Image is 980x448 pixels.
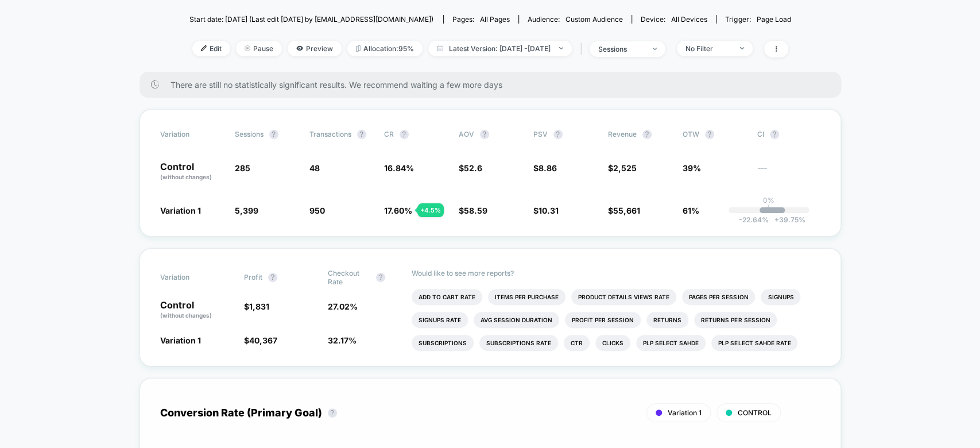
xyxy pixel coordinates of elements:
[347,41,423,56] span: Allocation: 95%
[632,15,716,24] span: Device:
[595,335,630,351] li: Clicks
[464,206,487,215] span: 58.59
[328,269,370,286] span: Checkout Rate
[761,289,800,305] li: Signups
[400,130,409,139] button: ?
[738,408,772,417] span: CONTROL
[571,289,676,305] li: Product Details Views Rate
[412,289,482,305] li: Add To Cart Rate
[565,15,623,24] span: Custom Audience
[533,163,557,173] span: $
[244,335,277,345] span: $
[479,335,558,351] li: Subscriptions Rate
[578,41,590,57] span: |
[553,130,563,139] button: ?
[474,312,559,328] li: Avg Session Duration
[757,130,820,139] span: CI
[160,269,223,286] span: Variation
[357,130,366,139] button: ?
[464,163,482,173] span: 52.6
[653,48,657,50] img: end
[763,196,774,204] p: 0%
[192,41,230,56] span: Edit
[770,130,779,139] button: ?
[269,130,278,139] button: ?
[412,269,820,277] p: Would like to see more reports?
[565,312,641,328] li: Profit Per Session
[160,206,201,215] span: Variation 1
[608,206,640,215] span: $
[160,312,212,319] span: (without changes)
[608,163,637,173] span: $
[309,130,351,138] span: Transactions
[533,206,559,215] span: $
[682,289,755,305] li: Pages Per Session
[539,206,559,215] span: 10.31
[480,15,510,24] span: all pages
[694,312,777,328] li: Returns Per Session
[356,45,361,52] img: rebalance
[288,41,342,56] span: Preview
[598,45,644,53] div: sessions
[249,335,277,345] span: 40,367
[642,130,652,139] button: ?
[459,130,474,138] span: AOV
[384,130,394,138] span: CR
[412,312,468,328] li: Signups Rate
[480,130,489,139] button: ?
[412,335,474,351] li: Subscriptions
[705,130,714,139] button: ?
[244,302,269,311] span: $
[668,408,702,417] span: Variation 1
[683,130,746,139] span: OTW
[613,206,640,215] span: 55,661
[245,45,250,51] img: end
[774,215,779,224] span: +
[564,335,590,351] li: Ctr
[309,163,320,173] span: 48
[437,45,443,51] img: calendar
[539,163,557,173] span: 8.86
[160,173,212,180] span: (without changes)
[685,44,731,53] div: No Filter
[459,206,487,215] span: $
[683,163,701,173] span: 39%
[268,273,277,282] button: ?
[384,163,414,173] span: 16.84 %
[160,300,233,320] p: Control
[244,273,262,281] span: Profit
[309,206,325,215] span: 950
[160,130,223,139] span: Variation
[636,335,706,351] li: Plp Select Sahde
[608,130,637,138] span: Revenue
[671,15,707,24] span: all devices
[646,312,688,328] li: Returns
[201,45,207,51] img: edit
[533,130,548,138] span: PSV
[417,203,444,217] div: + 4.5 %
[328,335,357,345] span: 32.17 %
[328,302,358,311] span: 27.02 %
[160,335,201,345] span: Variation 1
[768,204,770,213] p: |
[740,47,744,49] img: end
[769,215,805,224] span: 39.75 %
[160,162,223,181] p: Control
[683,206,699,215] span: 61%
[528,15,623,24] div: Audience:
[559,47,563,49] img: end
[452,15,510,24] div: Pages:
[249,302,269,311] span: 1,831
[171,80,818,90] span: There are still no statistically significant results. We recommend waiting a few more days
[739,215,769,224] span: -22.64 %
[725,15,791,24] div: Trigger:
[711,335,797,351] li: Plp Select Sahde Rate
[235,206,258,215] span: 5,399
[428,41,572,56] span: Latest Version: [DATE] - [DATE]
[376,273,385,282] button: ?
[613,163,637,173] span: 2,525
[235,130,264,138] span: Sessions
[488,289,565,305] li: Items Per Purchase
[756,15,791,24] span: Page Load
[235,163,250,173] span: 285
